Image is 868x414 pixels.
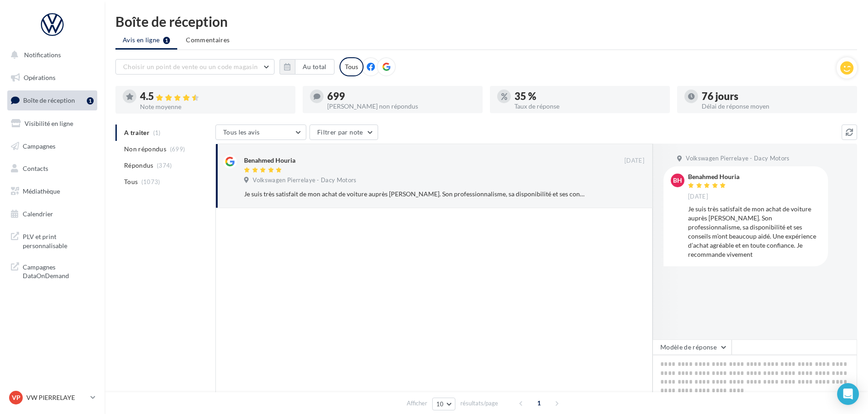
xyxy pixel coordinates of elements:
div: Boîte de réception [115,15,857,28]
div: 76 jours [702,91,850,101]
span: Visibilité en ligne [25,120,73,127]
span: (374) [157,162,172,169]
div: Open Intercom Messenger [837,383,859,405]
a: PLV et print personnalisable [5,227,99,254]
span: 10 [436,400,444,408]
div: 699 [327,91,475,101]
div: Taux de réponse [514,103,663,110]
button: 10 [432,398,455,410]
a: Médiathèque [5,182,99,201]
div: 35 % [514,91,663,101]
div: Benahmed Houria [244,156,295,165]
span: Contacts [23,165,48,172]
div: 1 [87,97,94,105]
a: Calendrier [5,205,99,224]
div: 4.5 [140,91,288,102]
button: Tous les avis [215,125,306,140]
button: Au total [279,59,334,75]
span: Choisir un point de vente ou un code magasin [123,63,258,70]
span: Boîte de réception [23,96,75,104]
a: Boîte de réception1 [5,90,99,110]
div: Tous [339,57,364,76]
span: Répondus [124,161,154,170]
span: [DATE] [624,157,644,165]
div: Je suis très satisfait de mon achat de voiture auprès [PERSON_NAME]. Son professionnalisme, sa di... [688,205,821,259]
a: Opérations [5,68,99,87]
button: Notifications [5,45,95,65]
span: Médiathèque [23,187,60,195]
span: BH [673,176,682,185]
span: (699) [170,145,185,153]
span: Notifications [24,51,61,59]
a: Campagnes [5,137,99,156]
span: 1 [532,396,546,410]
div: Benahmed Houria [688,174,739,180]
div: Délai de réponse moyen [702,103,850,110]
span: Commentaires [186,35,229,45]
span: Volkswagen Pierrelaye - Dacy Motors [686,155,789,163]
p: VW PIERRELAYE [26,393,87,402]
div: Je suis très satisfait de mon achat de voiture auprès [PERSON_NAME]. Son professionnalisme, sa di... [244,190,585,199]
span: Campagnes DataOnDemand [23,261,94,280]
button: Choisir un point de vente ou un code magasin [115,59,274,75]
span: [DATE] [688,193,708,201]
span: Opérations [24,74,55,81]
a: Contacts [5,159,99,178]
span: Tous [124,177,138,186]
span: (1073) [141,178,160,185]
span: PLV et print personnalisable [23,230,94,250]
div: Note moyenne [140,104,288,110]
span: Campagnes [23,142,55,150]
a: Campagnes DataOnDemand [5,257,99,284]
a: VP VW PIERRELAYE [7,389,97,406]
span: VP [12,393,20,402]
button: Filtrer par note [309,125,378,140]
span: Afficher [407,399,427,408]
span: Non répondus [124,145,166,154]
button: Au total [295,59,334,75]
button: Modèle de réponse [653,339,732,355]
span: Volkswagen Pierrelaye - Dacy Motors [253,176,356,185]
span: Tous les avis [223,128,260,136]
a: Visibilité en ligne [5,114,99,133]
span: résultats/page [460,399,498,408]
span: Calendrier [23,210,53,218]
div: [PERSON_NAME] non répondus [327,103,475,110]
